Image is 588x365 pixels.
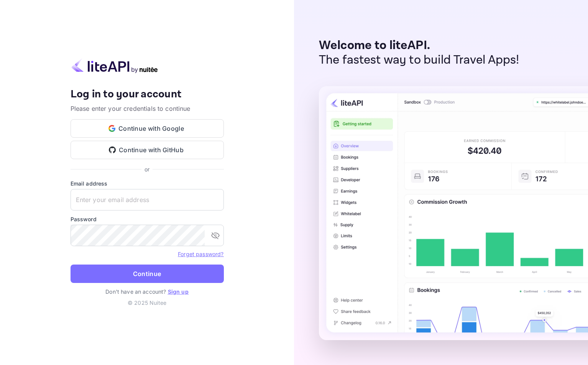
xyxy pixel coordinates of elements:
label: Password [71,215,224,223]
p: Welcome to liteAPI. [319,38,519,53]
a: Sign up [168,288,189,295]
button: Continue [71,265,224,283]
a: Forget password? [178,250,223,258]
p: Please enter your credentials to continue [71,104,224,113]
button: Continue with GitHub [71,141,224,159]
h4: Log in to your account [71,88,224,101]
p: Don't have an account? [71,288,224,296]
button: toggle password visibility [208,228,223,243]
input: Enter your email address [71,189,224,210]
p: or [145,165,149,173]
p: © 2025 Nuitee [71,299,224,307]
button: Continue with Google [71,119,224,138]
label: Email address [71,179,224,187]
img: liteapi [71,58,159,73]
a: Forget password? [178,251,223,257]
p: The fastest way to build Travel Apps! [319,53,519,67]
